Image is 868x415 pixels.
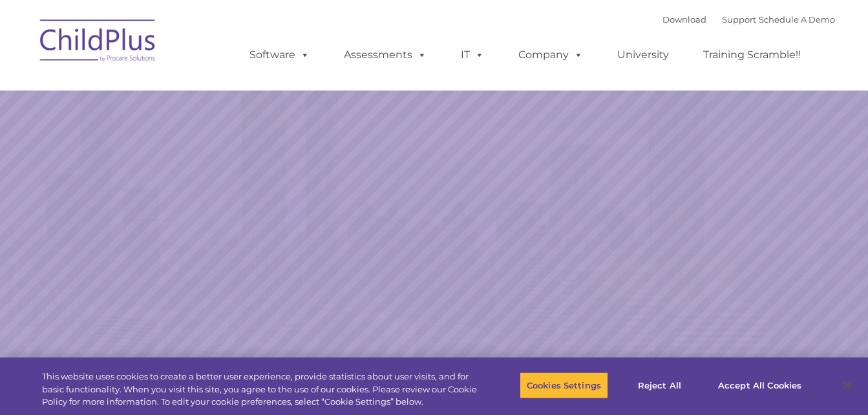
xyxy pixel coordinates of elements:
img: ChildPlus by Procare Solutions [34,10,163,75]
a: University [604,42,682,68]
a: Schedule A Demo [759,14,835,25]
font: | [662,14,835,25]
button: Cookies Settings [520,372,608,399]
div: This website uses cookies to create a better user experience, provide statistics about user visit... [42,370,478,409]
button: Accept All Cookies [711,372,809,399]
a: Software [237,42,323,68]
a: Training Scramble!! [690,42,814,68]
a: Support [722,14,756,25]
a: Assessments [331,42,439,68]
a: Company [505,42,596,68]
a: Learn More [590,259,734,297]
a: IT [448,42,497,68]
a: Download [662,14,706,25]
button: Reject All [619,372,700,399]
button: Close [833,371,862,399]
